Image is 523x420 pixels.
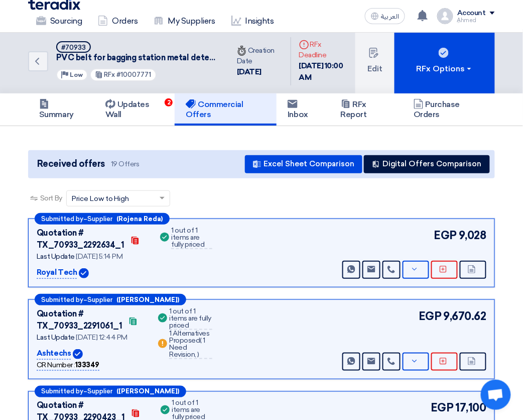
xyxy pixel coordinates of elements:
span: ( [200,336,202,345]
div: [DATE] 10:00 AM [299,60,347,83]
span: Submitted by [41,388,83,395]
b: (Rojena Reda) [116,216,163,222]
a: My Suppliers [146,10,223,32]
span: #10007771 [117,71,152,78]
a: Summary [28,93,94,126]
span: Supplier [87,296,112,303]
h5: Commercial Offers [186,99,266,120]
div: ِAhmed [457,18,495,23]
div: CR Number : [37,360,99,371]
div: Creation Date [237,45,283,66]
span: Price Low to High [72,193,129,204]
a: Sourcing [28,10,90,32]
div: RFx Options [417,63,473,75]
h5: PVC belt for bagging station metal detector [56,41,217,63]
div: #70933 [61,44,86,51]
a: Insights [223,10,282,32]
div: Quotation # TX_70933_2291061_1 [37,308,122,332]
span: EGP [434,227,457,244]
a: Inbox [277,93,329,126]
h5: Summary [39,99,83,120]
div: 1 out of 1 items are fully priced [171,227,212,249]
a: Orders [90,10,146,32]
div: Account [457,9,486,18]
span: Sort By [40,193,62,203]
span: Submitted by [41,216,83,222]
div: – [35,213,170,225]
button: Edit [355,29,395,93]
span: Last Update [37,333,75,342]
span: 19 Offers [111,159,140,169]
span: Last Update [37,252,75,261]
a: Purchase Orders [403,93,495,126]
span: 2 [165,98,173,107]
p: Royal Tech [37,267,77,279]
p: Ashtechs [37,348,71,360]
b: 133349 [75,361,99,369]
span: 9,670.62 [444,308,486,325]
b: ([PERSON_NAME]) [116,388,180,395]
span: Supplier [87,216,112,222]
span: 17,100 [456,400,486,416]
a: Commercial Offers [175,93,277,126]
button: العربية [365,8,405,24]
span: ) [198,350,200,359]
span: PVC belt for bagging station metal detector [56,53,217,63]
div: Quotation # TX_70933_2292634_1 [37,227,124,251]
a: Updates Wall2 [94,93,175,126]
span: [DATE] 12:44 PM [76,333,127,342]
div: RFx Deadline [299,39,347,60]
h5: RFx Report [341,99,392,120]
span: 9,028 [459,227,486,244]
a: Open chat [481,380,511,410]
b: ([PERSON_NAME]) [116,296,180,303]
span: Supplier [87,388,112,395]
h5: Updates Wall [105,99,164,120]
a: RFx Report [330,93,403,126]
div: – [35,386,186,397]
span: Submitted by [41,296,83,303]
h5: Inbox [288,99,318,120]
span: 1 Need Revision, [169,336,205,359]
img: Verified Account [79,268,89,278]
span: Low [70,71,83,78]
h5: Purchase Orders [414,99,484,120]
span: Received offers [37,157,105,171]
span: RFx [104,71,115,78]
div: [DATE] [237,66,283,78]
button: RFx Options [395,29,495,93]
button: Digital Offers Comparison [364,155,490,173]
span: EGP [431,400,454,416]
span: [DATE] 5:14 PM [76,252,122,261]
img: profile_test.png [437,8,453,24]
div: 1 Alternatives Proposed [169,330,212,359]
div: 1 out of 1 items are fully priced [169,308,212,330]
div: – [35,294,186,305]
button: Excel Sheet Comparison [245,155,362,173]
img: Verified Account [73,349,83,359]
span: العربية [381,13,399,20]
span: EGP [419,308,442,325]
